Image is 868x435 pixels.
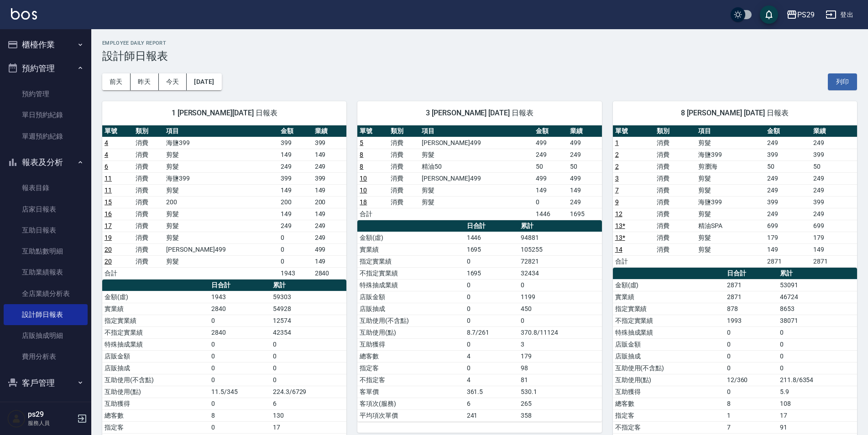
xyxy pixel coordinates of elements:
[187,73,221,90] button: [DATE]
[313,208,347,220] td: 149
[388,125,419,137] th: 類別
[465,362,519,374] td: 0
[654,137,696,149] td: 消費
[725,279,778,291] td: 2871
[811,243,857,255] td: 149
[102,125,133,137] th: 單號
[568,149,602,161] td: 249
[696,232,765,243] td: 剪髮
[613,374,725,386] td: 互助使用(點)
[4,325,88,346] a: 店販抽成明細
[465,374,519,386] td: 4
[278,137,313,149] td: 399
[209,326,271,338] td: 2840
[313,255,347,267] td: 149
[357,338,464,350] td: 互助獲得
[725,326,778,338] td: 0
[778,362,857,374] td: 0
[357,315,464,326] td: 互助使用(不含點)
[102,125,346,280] table: a dense table
[654,161,696,172] td: 消費
[613,315,725,326] td: 不指定實業績
[725,268,778,280] th: 日合計
[313,137,347,149] td: 399
[313,232,347,243] td: 249
[357,386,464,398] td: 客單價
[465,255,519,267] td: 0
[164,125,278,137] th: 項目
[271,386,346,398] td: 224.3/6729
[568,125,602,137] th: 業績
[360,151,363,158] a: 8
[271,315,346,326] td: 12574
[778,268,857,280] th: 累計
[696,172,765,184] td: 剪髮
[313,267,347,279] td: 2840
[533,161,568,172] td: 50
[133,232,164,243] td: 消費
[725,338,778,350] td: 0
[113,109,335,118] span: 1 [PERSON_NAME][DATE] 日報表
[102,291,209,303] td: 金額(虛)
[518,291,601,303] td: 1199
[613,338,725,350] td: 店販金額
[419,125,533,137] th: 項目
[4,57,88,80] button: 預約管理
[4,199,88,220] a: 店家日報表
[419,137,533,149] td: [PERSON_NAME]499
[313,161,347,172] td: 249
[133,125,164,137] th: 類別
[357,267,464,279] td: 不指定實業績
[615,198,619,206] a: 9
[271,303,346,315] td: 54928
[615,139,619,146] a: 1
[105,246,112,253] a: 20
[568,137,602,149] td: 499
[615,186,619,194] a: 7
[209,374,271,386] td: 0
[811,125,857,137] th: 業績
[133,172,164,184] td: 消費
[725,350,778,362] td: 0
[105,151,108,158] a: 4
[313,243,347,255] td: 499
[811,149,857,161] td: 399
[765,232,811,243] td: 179
[133,243,164,255] td: 消費
[518,255,601,267] td: 72821
[465,267,519,279] td: 1695
[357,125,388,137] th: 單號
[778,350,857,362] td: 0
[357,243,464,255] td: 實業績
[278,196,313,208] td: 200
[164,149,278,161] td: 剪髮
[568,172,602,184] td: 499
[465,303,519,315] td: 0
[778,374,857,386] td: 211.8/6354
[533,172,568,184] td: 499
[164,172,278,184] td: 海鹽399
[518,303,601,315] td: 450
[278,220,313,232] td: 249
[4,83,88,104] a: 預約管理
[357,255,464,267] td: 指定實業績
[568,184,602,196] td: 149
[105,234,112,241] a: 19
[811,196,857,208] td: 399
[654,232,696,243] td: 消費
[102,326,209,338] td: 不指定實業績
[4,126,88,147] a: 單週預約紀錄
[159,73,187,90] button: 今天
[778,326,857,338] td: 0
[28,419,74,427] p: 服務人員
[105,210,112,217] a: 16
[209,291,271,303] td: 1943
[615,151,619,158] a: 2
[357,374,464,386] td: 不指定客
[388,137,419,149] td: 消費
[615,163,619,170] a: 2
[357,362,464,374] td: 指定客
[278,161,313,172] td: 249
[164,220,278,232] td: 剪髮
[811,220,857,232] td: 699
